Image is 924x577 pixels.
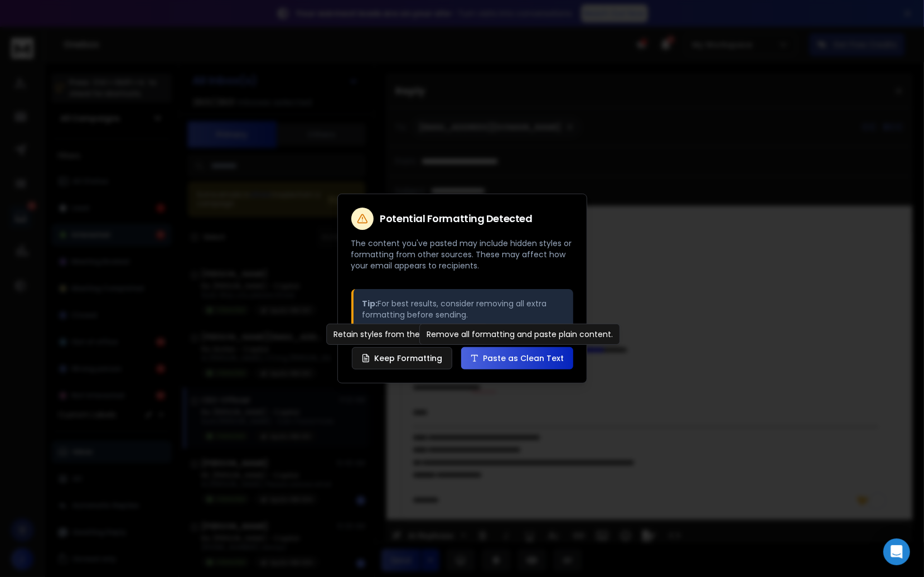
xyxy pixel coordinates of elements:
[419,324,620,345] div: Remove all formatting and paste plain content.
[351,238,573,271] p: The content you've pasted may include hidden styles or formatting from other sources. These may a...
[326,324,488,345] div: Retain styles from the original source.
[362,298,564,320] p: For best results, consider removing all extra formatting before sending.
[380,214,533,224] h2: Potential Formatting Detected
[461,347,573,369] button: Paste as Clean Text
[352,347,452,369] button: Keep Formatting
[883,538,910,565] div: Open Intercom Messenger
[362,298,378,309] strong: Tip:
